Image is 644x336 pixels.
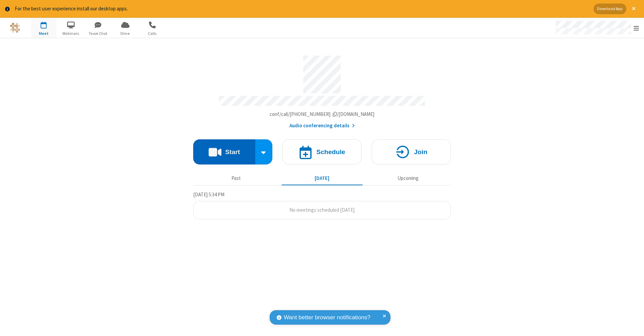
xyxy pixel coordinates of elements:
div: For the best user experience install our desktop apps. [15,5,589,13]
span: Meet [31,30,56,37]
button: [DATE] [282,172,363,185]
button: Audio conferencing details [289,122,355,130]
span: Webinars [58,30,84,37]
span: Copy my meeting room link [270,111,375,117]
div: Open menu [549,18,644,38]
button: Start [193,139,255,164]
button: Download App [594,4,626,14]
button: Join [372,139,451,164]
span: Want better browser notifications? [284,313,370,322]
button: Schedule [282,139,362,164]
button: Copy my meeting room linkCopy my meeting room link [270,111,375,118]
section: Account details [193,51,451,129]
span: [DATE] 5:34 PM [193,191,224,198]
div: Start conference options [255,139,273,164]
button: Close alert [629,4,639,14]
img: QA Selenium DO NOT DELETE OR CHANGE [10,23,20,33]
section: Today's Meetings [193,191,451,219]
button: Logo [2,18,28,38]
span: Calls [140,30,165,37]
h4: Start [225,149,240,155]
button: Upcoming [368,172,448,185]
span: Drive [113,30,138,37]
span: Team Chat [86,30,111,37]
h4: Join [414,149,427,155]
span: No meetings scheduled [DATE] [289,207,355,213]
button: Past [196,172,277,185]
h4: Schedule [316,149,345,155]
